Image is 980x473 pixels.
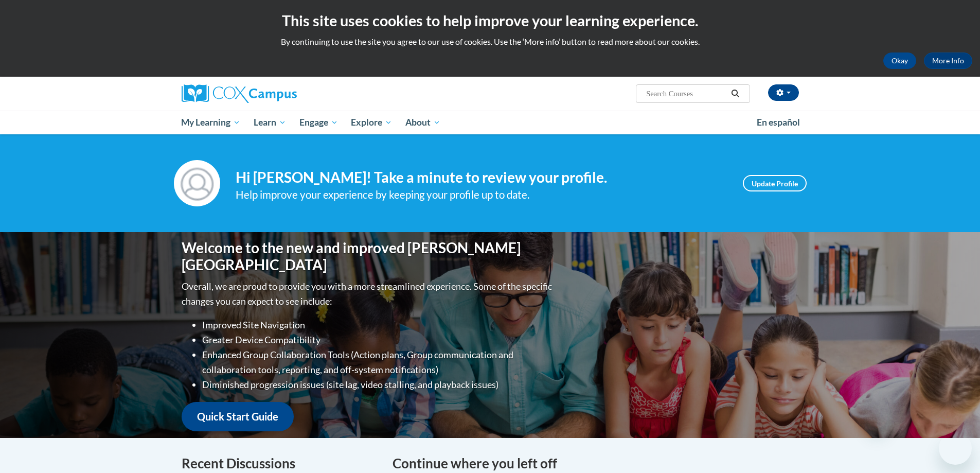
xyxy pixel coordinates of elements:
span: About [405,116,440,129]
a: Learn [247,111,293,134]
a: Engage [293,111,345,134]
a: Quick Start Guide [182,402,294,431]
input: Search Courses [645,87,727,100]
li: Improved Site Navigation [202,318,555,332]
li: Enhanced Group Collaboration Tools (Action plans, Group communication and collaboration tools, re... [202,347,555,377]
span: My Learning [181,116,240,129]
a: En español [750,112,807,133]
h4: Hi [PERSON_NAME]! Take a minute to review your profile. [236,169,727,186]
a: My Learning [175,111,247,134]
span: Explore [351,116,392,129]
div: Help improve your experience by keeping your profile up to date. [236,186,727,203]
a: About [399,111,447,134]
button: Okay [883,52,916,69]
span: En español [757,117,800,128]
li: Greater Device Compatibility [202,332,555,347]
li: Diminished progression issues (site lag, video stalling, and playback issues) [202,377,555,392]
iframe: Close message [867,407,887,428]
a: More Info [924,52,972,69]
img: Profile Image [174,160,220,206]
iframe: Button to launch messaging window [939,432,972,465]
button: Account Settings [768,84,799,101]
button: Search [727,87,743,100]
h1: Welcome to the new and improved [PERSON_NAME][GEOGRAPHIC_DATA] [182,239,555,274]
span: Engage [299,116,338,129]
h2: This site uses cookies to help improve your learning experience. [8,10,972,31]
p: Overall, we are proud to provide you with a more streamlined experience. Some of the specific cha... [182,279,555,309]
a: Update Profile [743,175,807,191]
p: By continuing to use the site you agree to our use of cookies. Use the ‘More info’ button to read... [8,36,972,47]
a: Cox Campus [182,84,377,103]
span: Learn [254,116,286,129]
img: Cox Campus [182,84,297,103]
div: Main menu [166,111,814,134]
a: Explore [344,111,399,134]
